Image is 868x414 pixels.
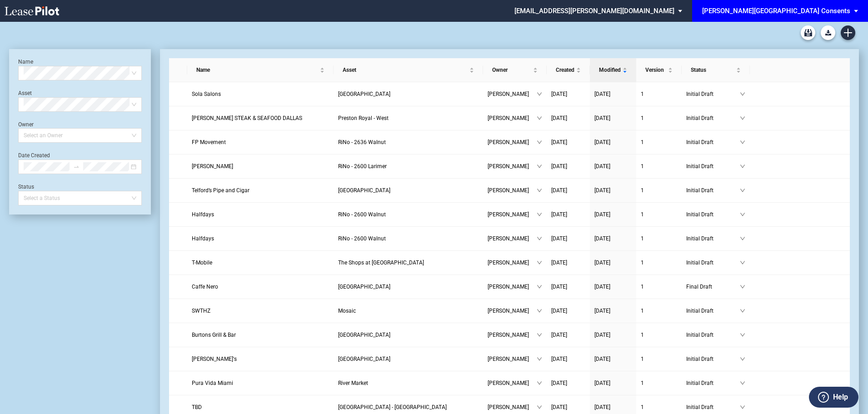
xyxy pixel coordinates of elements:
span: TBD [192,404,202,410]
a: Pura Vida Miami [192,379,329,388]
span: [DATE] [594,332,610,338]
span: 1 [641,259,644,266]
span: [DATE] [594,284,610,290]
a: [DATE] [594,282,632,291]
span: [DATE] [594,115,610,121]
a: Download Blank Form [821,25,835,40]
span: [DATE] [551,187,567,194]
span: down [537,236,542,241]
span: 1 [641,139,644,145]
a: RiNo - 2600 Larimer [338,162,479,171]
a: Archive [801,25,815,40]
span: Initial Draft [686,210,740,219]
span: Asset [343,65,468,75]
span: Caffe Nero [192,284,218,290]
span: 1 [641,308,644,314]
span: [DATE] [594,91,610,97]
a: [DATE] [551,162,585,171]
a: [PERSON_NAME] [192,162,329,171]
span: Owner [492,65,531,75]
span: 1 [641,91,644,97]
span: [PERSON_NAME] [488,90,537,99]
span: Park Place [338,91,390,97]
span: [DATE] [594,308,610,314]
a: 1 [641,162,677,171]
span: Status [691,65,734,75]
th: Owner [483,58,547,82]
a: RiNo - 2600 Walnut [338,234,479,243]
span: RiNo - 2636 Walnut [338,139,386,145]
span: Toco Hills Shopping Center [338,356,390,362]
span: Mosaic [338,308,356,314]
span: 1 [641,356,644,362]
span: [PERSON_NAME] [488,186,537,195]
a: [PERSON_NAME]'s [192,354,329,364]
a: 1 [641,186,677,195]
a: FP Movement [192,138,329,147]
span: Initial Draft [686,186,740,195]
label: Date Created [18,152,50,159]
span: [DATE] [551,163,567,170]
a: 1 [641,403,677,412]
a: [DATE] [551,234,585,243]
span: Middlesex Commons [338,332,390,338]
span: Burtons Grill & Bar [192,332,236,338]
a: [DATE] [594,186,632,195]
span: [DATE] [551,380,567,386]
th: Name [187,58,334,82]
a: RiNo - 2600 Walnut [338,210,479,219]
span: Preston Royal - West [338,115,389,121]
span: Initial Draft [686,114,740,123]
th: Asset [334,58,483,82]
th: Created [547,58,590,82]
span: Woburn Village [338,284,390,290]
a: [DATE] [594,403,632,412]
span: down [537,164,542,169]
a: Burtons Grill & Bar [192,330,329,339]
a: [DATE] [551,258,585,267]
span: down [740,212,745,217]
a: Halfdays [192,210,329,219]
span: 1 [641,404,644,410]
span: Final Draft [686,282,740,291]
a: 1 [641,354,677,364]
span: [DATE] [594,235,610,242]
a: [DATE] [594,354,632,364]
a: 1 [641,282,677,291]
span: [DATE] [551,115,567,121]
span: down [537,260,542,265]
label: Asset [18,90,32,96]
span: [DATE] [594,139,610,145]
span: [DATE] [594,259,610,266]
a: [DATE] [594,138,632,147]
a: [DATE] [551,138,585,147]
span: Initial Draft [686,234,740,243]
a: [DATE] [594,330,632,339]
button: Help [809,387,858,408]
a: Telford’s Pipe and Cigar [192,186,329,195]
a: The Shops at [GEOGRAPHIC_DATA] [338,258,479,267]
a: 1 [641,234,677,243]
a: TBD [192,403,329,412]
span: Strawberry Village South [338,187,390,194]
span: [PERSON_NAME] [488,403,537,412]
span: PALLADINO’S STEAK & SEAFOOD DALLAS [192,115,302,121]
a: River Market [338,379,479,388]
span: Sola Salons [192,91,221,97]
span: Uptown Park - East [338,404,447,410]
label: Name [18,59,33,65]
a: [GEOGRAPHIC_DATA] [338,330,479,339]
a: SWTHZ [192,306,329,315]
th: Version [636,58,682,82]
a: [DATE] [551,379,585,388]
span: Modified [599,65,621,75]
a: [GEOGRAPHIC_DATA] [338,282,479,291]
span: Initial Draft [686,138,740,147]
span: down [740,236,745,241]
span: down [537,404,542,410]
th: Status [682,58,750,82]
a: [DATE] [551,210,585,219]
a: [DATE] [551,403,585,412]
span: Sababa's [192,356,237,362]
span: [PERSON_NAME] [488,162,537,171]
